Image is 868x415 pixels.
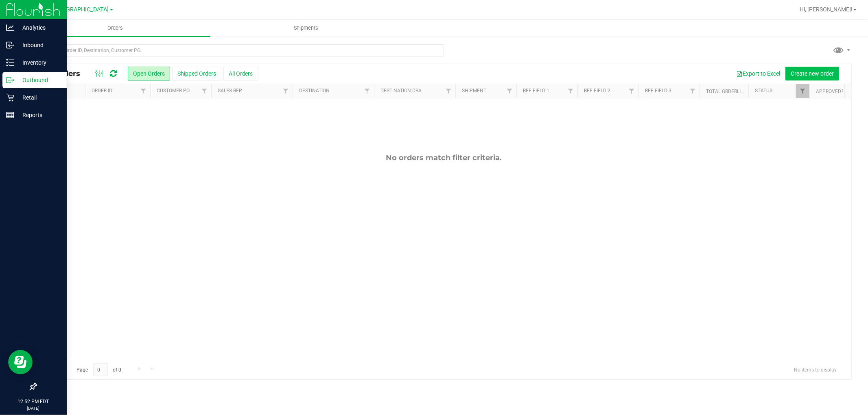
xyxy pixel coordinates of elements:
[70,363,128,376] span: Page of 0
[6,93,14,102] inline-svg: Retail
[787,363,843,376] span: No items to display
[92,88,112,93] a: Order ID
[380,88,422,93] a: Destination DBA
[299,88,330,93] a: Destination
[686,84,700,98] a: Filter
[96,24,134,32] span: Orders
[503,84,516,98] a: Filter
[14,75,63,85] p: Outbound
[755,88,772,93] a: Status
[462,88,486,93] a: Shipment
[223,67,258,80] button: All Orders
[6,111,14,119] inline-svg: Reports
[279,84,293,98] a: Filter
[20,20,210,37] a: Orders
[172,67,221,80] button: Shipped Orders
[442,84,455,98] a: Filter
[198,84,211,98] a: Filter
[14,93,63,102] p: Retail
[14,40,63,50] p: Inbound
[4,398,63,405] p: 12:52 PM EDT
[706,89,750,94] a: Total Orderlines
[14,58,63,67] p: Inventory
[523,88,549,93] a: Ref Field 1
[6,41,14,49] inline-svg: Inbound
[36,153,851,162] div: No orders match filter criteria.
[800,6,853,13] span: Hi, [PERSON_NAME]!
[4,405,63,411] p: [DATE]
[796,84,809,98] a: Filter
[8,350,33,374] iframe: Resource center
[645,88,671,93] a: Ref Field 3
[218,88,242,93] a: Sales Rep
[157,88,190,93] a: Customer PO
[785,67,839,80] button: Create new order
[128,67,170,80] button: Open Orders
[731,67,785,80] button: Export to Excel
[6,59,14,67] inline-svg: Inventory
[36,44,444,56] input: Search Order ID, Destination, Customer PO...
[210,20,401,37] a: Shipments
[53,6,109,13] span: [GEOGRAPHIC_DATA]
[14,110,63,120] p: Reports
[14,23,63,33] p: Analytics
[791,70,834,77] span: Create new order
[584,88,610,93] a: Ref Field 2
[361,84,374,98] a: Filter
[6,76,14,84] inline-svg: Outbound
[816,89,844,94] a: Approved?
[625,84,638,98] a: Filter
[6,24,14,32] inline-svg: Analytics
[564,84,577,98] a: Filter
[283,24,329,32] span: Shipments
[137,84,150,98] a: Filter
